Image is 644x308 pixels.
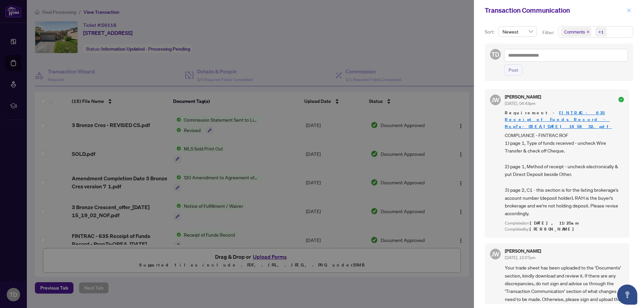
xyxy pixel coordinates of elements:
[505,249,541,253] h5: [PERSON_NAME]
[627,8,631,13] span: close
[502,26,533,37] span: Newest
[491,95,499,105] span: JW
[504,64,523,76] button: Post
[564,28,585,35] span: Comments
[530,226,578,232] span: [PERSON_NAME]
[505,95,541,99] h5: [PERSON_NAME]
[505,255,535,260] span: [DATE], 12:07pm
[586,30,590,34] span: close
[617,285,637,305] button: Open asap
[505,110,612,129] a: FINTRAC - 635 Receipt of Funds Record - PropTx-OREA_[DATE] 14_58_32.pdf
[485,28,496,36] p: Sort:
[491,50,499,59] span: TD
[505,131,624,218] span: COMPLIANCE - FINTRAC ROF 1) page 1, Type of funds received - uncheck Wire Transfer & check off Ch...
[561,27,591,37] span: Comments
[505,101,535,106] span: [DATE], 04:43pm
[485,5,625,15] div: Transaction Communication
[619,97,624,102] span: check-circle
[491,249,499,259] span: JW
[505,110,624,130] span: Requirement -
[598,28,604,35] div: +1
[505,226,624,233] div: Completed by
[530,220,580,226] span: [DATE], 11:25am
[505,220,624,227] div: Completed on
[542,29,555,36] p: Filter:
